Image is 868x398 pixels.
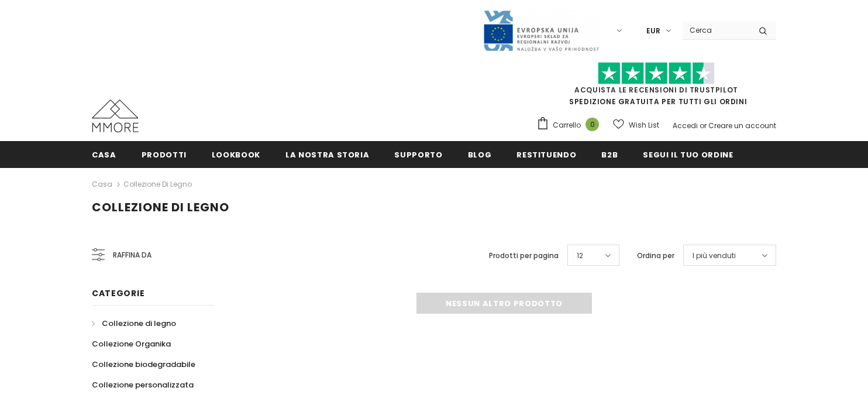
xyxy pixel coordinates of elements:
a: La nostra storia [285,141,369,167]
span: Blog [468,149,492,160]
span: Restituendo [516,149,576,160]
span: Segui il tuo ordine [643,149,733,160]
a: Collezione di legno [123,179,192,189]
a: Collezione Organika [92,334,171,354]
a: Wish List [613,115,659,135]
span: Raffina da [113,249,151,262]
span: EUR [646,25,660,37]
span: Prodotti [142,149,187,160]
span: Lookbook [212,149,260,160]
a: Blog [468,141,492,167]
span: 12 [577,250,583,262]
a: Prodotti [142,141,187,167]
a: supporto [394,141,442,167]
img: Casi MMORE [92,99,139,132]
span: B2B [601,149,618,160]
img: Javni Razpis [483,9,600,52]
a: Casa [92,177,112,191]
a: B2B [601,141,618,167]
a: Casa [92,141,116,167]
span: La nostra storia [285,149,369,160]
span: Collezione di legno [92,199,229,215]
span: Collezione Organika [92,338,171,349]
a: Carrello 0 [536,116,605,134]
span: Collezione biodegradabile [92,359,195,370]
a: Collezione di legno [92,313,176,334]
img: Fidati di Pilot Stars [598,62,715,85]
label: Ordina per [637,250,674,262]
label: Prodotti per pagina [489,250,559,262]
span: Carrello [553,119,581,131]
a: Collezione personalizzata [92,375,194,395]
a: Acquista le recensioni di TrustPilot [574,85,738,95]
span: Categorie [92,287,144,299]
a: Creare un account [708,121,776,131]
span: I più venduti [693,250,736,262]
a: Collezione biodegradabile [92,354,195,375]
span: SPEDIZIONE GRATUITA PER TUTTI GLI ORDINI [536,67,776,107]
a: Segui il tuo ordine [643,141,733,167]
span: Collezione di legno [102,318,176,329]
span: Casa [92,149,116,160]
span: Collezione personalizzata [92,379,194,390]
input: Search Site [683,22,750,39]
span: supporto [394,149,442,160]
span: 0 [585,118,599,131]
a: Lookbook [212,141,260,167]
span: Wish List [629,119,659,131]
a: Restituendo [516,141,576,167]
span: or [700,121,707,131]
a: Javni Razpis [483,25,600,35]
a: Accedi [673,121,698,131]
